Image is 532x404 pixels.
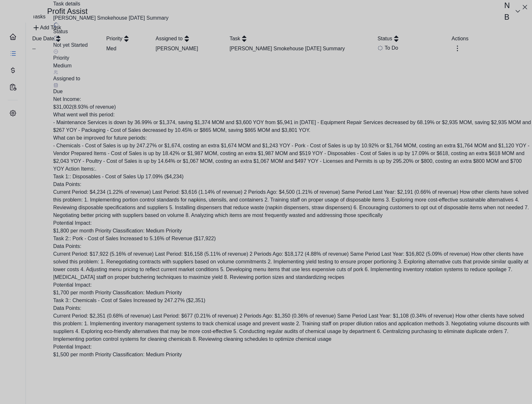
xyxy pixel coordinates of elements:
[53,181,532,188] div: Data Points:
[53,111,532,119] div: What went well this period:
[53,351,532,359] div: $1,500 per month Priority Classification: Medium Priority
[53,173,532,181] div: Task 1 : : Disposables - Cost of Sales Up 17.09% ($4,234)
[53,42,88,48] span: Not yet Started
[53,281,532,289] div: Potential Impact:
[53,76,80,81] span: Assigned to
[53,250,532,281] div: Current Period: $17,922 (5.16% of revenue) Last Period: $16,158 (5.11% of revenue) 2 Periods Ago:...
[53,312,532,343] div: Current Period: $2,351 (0.68% of revenue) Last Period: $677 (0.21% of revenue) 2 Periods Ago: $1,...
[53,22,59,28] img: Status
[53,55,69,61] span: Priority
[53,289,532,297] div: $1,700 per month Priority Classification: Medium Priority
[53,219,532,227] div: Potential Impact:
[53,227,532,235] div: $1,800 per month Priority Classification: Medium Priority
[53,62,72,70] span: Medium
[53,304,532,312] div: Data Points:
[53,242,532,250] div: Data Points:
[53,29,68,34] span: Status
[53,95,532,103] div: Net Income:
[53,35,59,41] img: Not yet Started
[53,14,532,22] div: [PERSON_NAME] Smokehouse [DATE] Summary
[53,343,532,351] div: Potential Impact:
[53,297,532,304] div: Task 3 : : Chemicals - Cost of Sales Increased by 247.27% ($2,351)
[53,142,532,173] li: - Chemicals - Cost of Sales is up by 247.27% or $1,674, costing an extra $1,674 MOM and $1,243 YO...
[53,89,63,94] span: Due
[53,188,532,219] div: Current Period: $4,234 (1.22% of revenue) Last Period: $3,616 (1.14% of revenue) 2 Periods Ago: $...
[53,134,532,142] div: What can be improved for future periods:
[53,235,532,242] div: Task 2 : : Pork - Cost of Sales Increased to 5.16% of Revenue ($17,922)
[53,103,532,111] div: $ 31,002 ( 8.93 % of revenue)
[53,119,532,134] li: - Maintenance Services is down by 36.99% or $1,374, saving $1,374 MOM and $3,600 YOY from $5,941 ...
